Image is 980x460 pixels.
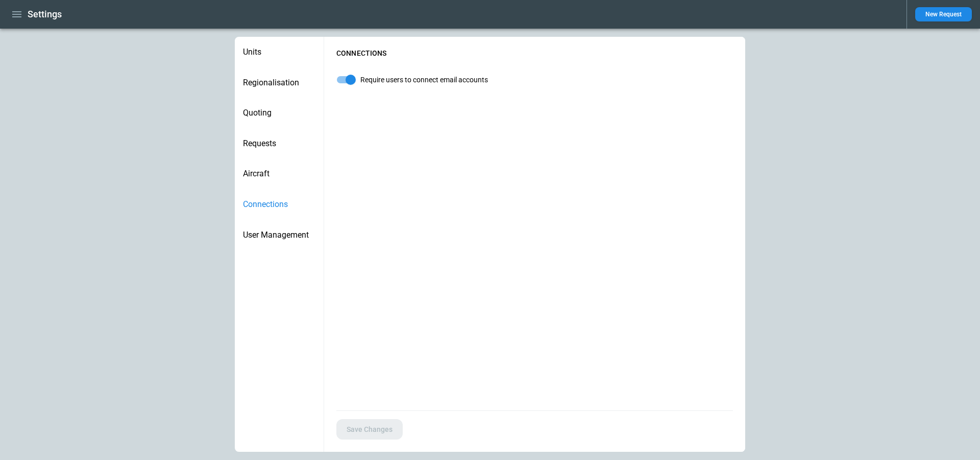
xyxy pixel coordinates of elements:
[360,76,488,84] span: Require users to connect email accounts
[235,158,324,189] div: Aircraft
[28,8,62,20] h1: Settings
[243,47,315,57] span: Units
[243,139,315,149] span: Requests
[235,128,324,159] div: Requests
[915,7,972,21] button: New Request
[243,78,315,88] span: Regionalisation
[243,199,315,210] span: Connections
[235,98,324,128] div: Quoting
[336,49,387,58] h6: Connections
[235,220,324,250] div: User Management
[235,67,324,98] div: Regionalisation
[243,108,315,118] span: Quoting
[235,37,324,67] div: Units
[243,230,315,240] span: User Management
[235,189,324,220] div: Connections
[243,169,315,179] span: Aircraft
